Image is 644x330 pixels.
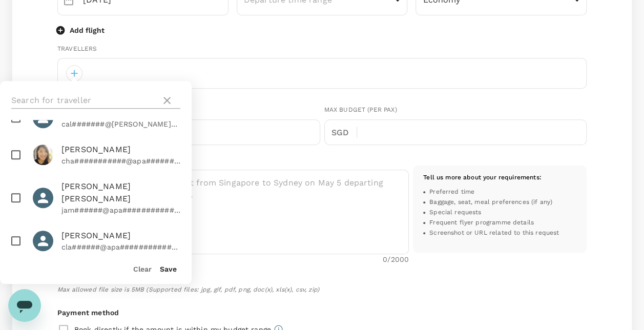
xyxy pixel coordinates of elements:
[57,285,587,295] span: Max allowed file size is 5MB (Supported files: jpg, gif, pdf, png, doc(x), xls(x), csv, zip)
[57,307,587,319] h6: Payment method
[57,44,587,54] div: Travellers
[133,265,152,273] button: Clear
[61,119,180,129] p: cal#######@[PERSON_NAME]##########
[61,205,180,215] p: jam######@apa#################
[11,92,157,109] input: Search for traveller
[61,156,180,166] p: cha###########@apa#################
[423,174,542,181] span: Tell us more about your requirements :
[33,145,53,165] img: CK
[383,254,409,264] p: 0 /2000
[429,218,534,228] span: Frequent flyer programme details
[429,208,481,218] span: Special requests
[61,143,180,156] span: [PERSON_NAME]
[70,25,105,35] p: Add flight
[61,230,180,242] span: [PERSON_NAME]
[61,242,180,252] p: cla######@apa#################
[61,180,180,205] span: [PERSON_NAME] [PERSON_NAME]
[57,25,105,35] button: Add flight
[429,187,474,197] span: Preferred time
[429,197,552,208] span: Baggage, seat, meal preferences (if any)
[331,127,357,139] p: SGD
[8,289,41,322] iframe: Button to launch messaging window
[429,228,559,238] span: Screenshot or URL related to this request
[160,265,177,273] button: Save
[324,105,587,115] div: Max Budget (per pax)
